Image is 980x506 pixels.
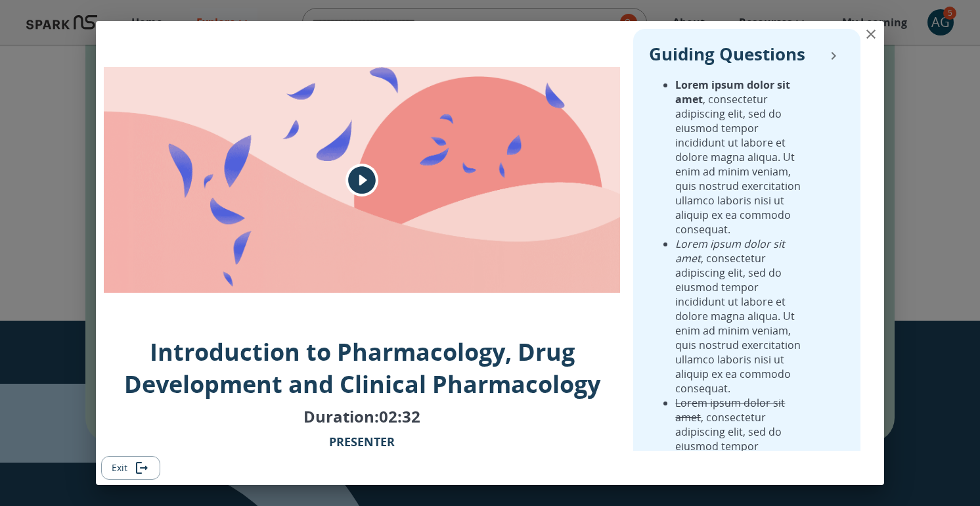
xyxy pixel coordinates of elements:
p: Guiding Questions [649,41,807,67]
p: Duration: 02:32 [303,405,420,427]
del: Lorem ipsum dolor sit amet [675,396,785,425]
b: PRESENTER [329,434,395,449]
button: collapse [822,45,845,67]
li: , consectetur adipiscing elit, sed do eiusmod tempor incididunt ut labore et dolore magna aliqua.... [675,237,807,396]
button: Exit [101,456,160,480]
p: Introduction to Pharmacology, Drug Development and Clinical Pharmacology [104,336,620,400]
li: , consectetur adipiscing elit, sed do eiusmod tempor incididunt ut labore et dolore magna aliqua.... [675,78,807,237]
div: Image Cover [104,29,620,331]
strong: Lorem ipsum dolor sit amet [675,78,790,106]
button: play [342,160,382,200]
button: close [858,21,884,47]
em: Lorem ipsum dolor sit amet [675,237,785,265]
p: Name Name, PhD [313,432,412,469]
